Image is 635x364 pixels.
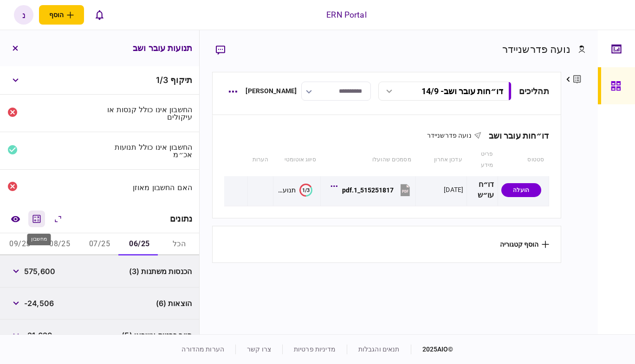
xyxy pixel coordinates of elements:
[159,233,199,255] button: הכל
[501,183,541,197] div: הועלה
[273,144,321,176] th: סיווג אוטומטי
[519,85,549,97] div: תהליכים
[502,42,570,57] div: נועה פדרשניידר
[129,266,192,277] span: הכנסות משתנות (3)
[498,144,549,176] th: סטטוס
[156,75,168,85] span: 1 / 3
[156,298,192,309] span: הוצאות (6)
[326,9,366,21] div: ERN Portal
[444,185,463,194] div: [DATE]
[104,106,193,121] div: החשבון אינו כולל קנסות או עיקולים
[294,345,336,353] a: מדיניות פרטיות
[28,211,45,227] button: מחשבון
[277,186,296,194] div: תנועות עובר ושב
[247,345,271,353] a: צרו קשר
[50,211,66,227] button: הרחב\כווץ הכל
[119,233,159,255] button: 06/25
[7,211,24,227] a: השוואה למסמך
[302,187,310,193] text: 1/3
[277,184,312,197] button: 1/3תנועות עובר ושב
[342,186,394,194] div: 515251817_1.pdf
[470,179,494,201] div: דו״ח עו״ש
[467,144,498,176] th: פריט מידע
[14,5,33,25] button: נ
[133,44,192,52] h3: תנועות עובר ושב
[416,144,467,176] th: עדכון אחרון
[104,184,193,191] div: האם החשבון מאוזן
[24,330,52,341] span: -21,620
[104,143,193,158] div: החשבון אינו כולל תנועות אכ״מ
[500,241,549,248] button: הוסף קטגוריה
[481,131,549,140] div: דו״חות עובר ושב
[170,75,192,85] span: תיקוף
[90,5,109,25] button: פתח רשימת התראות
[246,86,297,96] div: [PERSON_NAME]
[170,214,192,224] div: נתונים
[248,144,273,176] th: הערות
[181,345,224,353] a: הערות מהדורה
[358,345,400,353] a: תנאים והגבלות
[411,345,454,354] div: © 2025 AIO
[122,330,192,341] span: חיוב כרטיס אשראי (5)
[421,86,503,96] div: דו״חות עובר ושב - 14/9
[39,5,84,25] button: פתח תפריט להוספת לקוח
[427,132,472,139] span: נועה פדרשניידר
[80,233,120,255] button: 07/25
[24,266,55,277] span: 575,600
[321,144,416,176] th: מסמכים שהועלו
[40,233,80,255] button: 08/25
[27,234,51,245] div: מחשבון
[24,298,54,309] span: -24,506
[378,82,512,101] button: דו״חות עובר ושב- 14/9
[333,179,412,200] button: 515251817_1.pdf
